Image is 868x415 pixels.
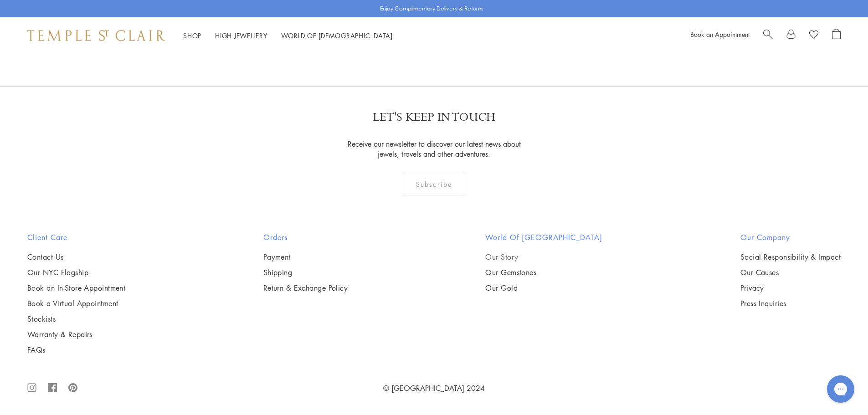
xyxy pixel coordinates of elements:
[27,314,125,324] a: Stockists
[263,267,348,277] a: Shipping
[740,232,841,243] h2: Our Company
[183,31,201,40] a: ShopShop
[822,372,859,406] iframe: Gorgias live chat messenger
[27,232,125,243] h2: Client Care
[263,283,348,293] a: Return & Exchange Policy
[342,139,526,159] p: Receive our newsletter to discover our latest news about jewels, travels and other adventures.
[485,283,602,293] a: Our Gold
[27,267,125,277] a: Our NYC Flagship
[263,232,348,243] h2: Orders
[27,298,125,308] a: Book a Virtual Appointment
[740,298,841,308] a: Press Inquiries
[832,29,841,42] a: Open Shopping Bag
[763,29,773,42] a: Search
[809,29,818,42] a: View Wishlist
[740,252,841,262] a: Social Responsibility & Impact
[740,267,841,277] a: Our Causes
[373,109,495,125] p: LET'S KEEP IN TOUCH
[380,4,483,13] p: Enjoy Complimentary Delivery & Returns
[27,30,165,41] img: Temple St. Clair
[27,329,125,339] a: Warranty & Repairs
[485,267,602,277] a: Our Gemstones
[27,345,125,355] a: FAQs
[281,31,393,40] a: World of [DEMOGRAPHIC_DATA]World of [DEMOGRAPHIC_DATA]
[403,173,465,195] div: Subscribe
[485,232,602,243] h2: World of [GEOGRAPHIC_DATA]
[27,283,125,293] a: Book an In-Store Appointment
[383,383,485,393] a: © [GEOGRAPHIC_DATA] 2024
[27,252,125,262] a: Contact Us
[485,252,602,262] a: Our Story
[263,252,348,262] a: Payment
[215,31,267,40] a: High JewelleryHigh Jewellery
[183,30,393,41] nav: Main navigation
[690,30,750,39] a: Book an Appointment
[740,283,841,293] a: Privacy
